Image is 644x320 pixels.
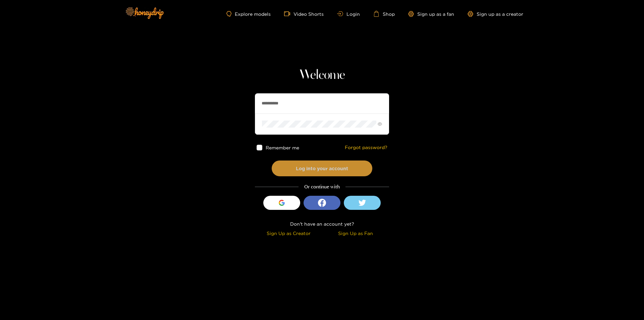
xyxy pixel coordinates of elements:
[284,11,293,17] span: video-camera
[324,229,387,237] div: Sign Up as Fan
[255,220,389,228] div: Don't have an account yet?
[226,11,271,17] a: Explore models
[373,11,395,17] a: Shop
[468,11,523,17] a: Sign up as a creator
[257,229,320,237] div: Sign Up as Creator
[378,122,382,126] span: eye
[345,145,387,150] a: Forgot password?
[266,145,299,150] span: Remember me
[408,11,454,17] a: Sign up as a fan
[255,183,389,191] div: Or continue with
[284,11,324,17] a: Video Shorts
[337,11,360,16] a: Login
[272,161,372,176] button: Log into your account
[255,67,389,83] h1: Welcome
